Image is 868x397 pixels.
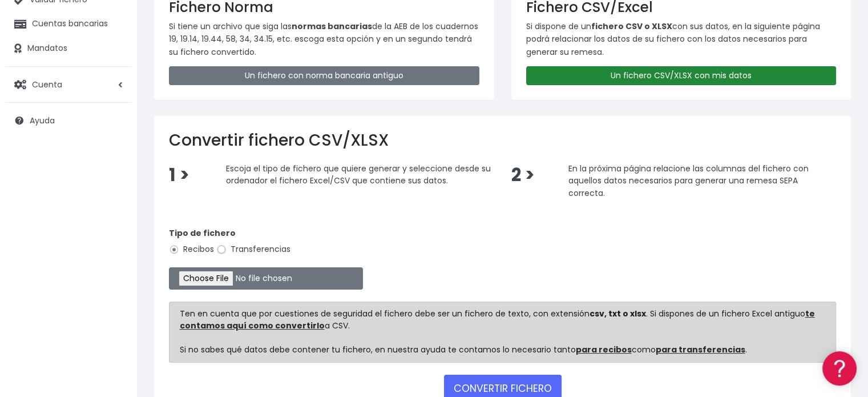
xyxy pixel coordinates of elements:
[526,20,837,58] p: Si dispone de un con sus datos, en la siguiente página podrá relacionar los datos de su fichero c...
[656,344,745,355] a: para transferencias
[169,66,479,85] a: Un fichero con norma bancaria antiguo
[169,243,214,255] label: Recibos
[6,12,131,36] a: Cuentas bancarias
[576,344,632,355] a: para recibos
[511,163,534,187] span: 2 >
[526,66,837,85] a: Un fichero CSV/XLSX con mis datos
[216,243,290,255] label: Transferencias
[568,162,808,198] span: En la próxima página relacione las columnas del fichero con aquellos datos necesarios para genera...
[590,308,646,319] strong: csv, txt o xlsx
[6,73,131,97] a: Cuenta
[30,115,55,126] span: Ayuda
[6,109,131,133] a: Ayuda
[169,20,479,58] p: Si tiene un archivo que siga las de la AEB de los cuadernos 19, 19.14, 19.44, 58, 34, 34.15, etc....
[180,308,815,331] a: te contamos aquí como convertirlo
[591,21,672,32] strong: fichero CSV o XLSX
[169,227,236,239] strong: Tipo de fichero
[169,302,836,363] div: Ten en cuenta que por cuestiones de seguridad el fichero debe ser un fichero de texto, con extens...
[169,131,836,150] h2: Convertir fichero CSV/XLSX
[292,21,372,32] strong: normas bancarias
[6,37,131,61] a: Mandatos
[169,163,189,187] span: 1 >
[226,162,491,186] span: Escoja el tipo de fichero que quiere generar y seleccione desde su ordenador el fichero Excel/CSV...
[32,78,62,90] span: Cuenta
